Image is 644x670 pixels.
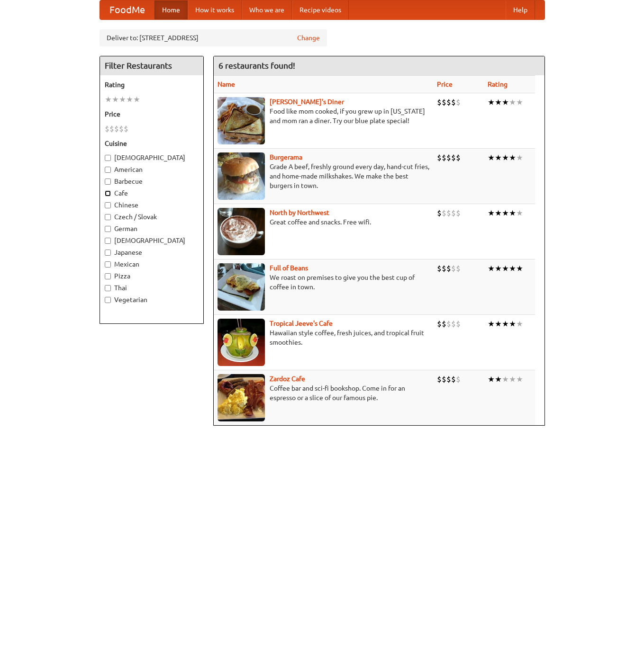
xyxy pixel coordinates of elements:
[442,208,446,218] li: $
[495,97,502,107] li: ★
[119,94,126,105] li: ★
[218,61,295,70] ng-pluralize: 6 restaurants found!
[456,97,461,107] li: $
[105,179,111,185] input: Barbecue
[126,94,133,105] li: ★
[502,208,509,218] li: ★
[218,152,265,200] img: burgerama.jpg
[105,214,111,220] input: Czech / Slovak
[451,263,456,274] li: $
[292,0,349,19] a: Recipe videos
[506,0,535,19] a: Help
[442,319,446,329] li: $
[218,217,429,227] p: Great coffee and snacks. Free wifi.
[218,319,265,366] img: jeeves.jpg
[105,177,199,186] label: Barbecue
[105,153,199,162] label: [DEMOGRAPHIC_DATA]
[456,208,461,218] li: $
[456,152,461,163] li: $
[446,374,451,384] li: $
[451,374,456,384] li: $
[509,263,516,274] li: ★
[105,190,111,197] input: Cafe
[509,152,516,163] li: ★
[495,152,502,163] li: ★
[105,80,199,89] h5: Rating
[105,271,199,281] label: Pizza
[509,374,516,384] li: ★
[105,124,109,134] li: $
[488,97,495,107] li: ★
[119,124,124,134] li: $
[446,208,451,218] li: $
[488,319,495,329] li: ★
[509,319,516,329] li: ★
[109,124,114,134] li: $
[218,328,429,347] p: Hawaiian style coffee, fresh juices, and tropical fruit smoothies.
[446,97,451,107] li: $
[488,80,508,88] a: Rating
[270,320,333,327] a: Tropical Jeeve's Cafe
[456,374,461,384] li: $
[502,263,509,274] li: ★
[105,202,111,208] input: Chinese
[270,209,329,216] a: North by Northwest
[105,155,111,161] input: [DEMOGRAPHIC_DATA]
[516,152,523,163] li: ★
[270,375,305,383] a: Zardoz Cafe
[451,97,456,107] li: $
[446,263,451,274] li: $
[105,297,111,303] input: Vegetarian
[105,188,199,198] label: Cafe
[516,208,523,218] li: ★
[105,167,111,173] input: American
[437,97,442,107] li: $
[437,319,442,329] li: $
[105,139,199,148] h5: Cuisine
[488,152,495,163] li: ★
[456,263,461,274] li: $
[516,319,523,329] li: ★
[105,200,199,210] label: Chinese
[105,285,111,291] input: Thai
[502,319,509,329] li: ★
[488,208,495,218] li: ★
[105,238,111,244] input: [DEMOGRAPHIC_DATA]
[502,97,509,107] li: ★
[488,374,495,384] li: ★
[124,124,128,134] li: $
[442,152,446,163] li: $
[437,80,453,88] a: Price
[502,152,509,163] li: ★
[114,124,119,134] li: $
[495,319,502,329] li: ★
[488,263,495,274] li: ★
[242,0,292,19] a: Who we are
[105,283,199,293] label: Thai
[105,212,199,222] label: Czech / Slovak
[218,97,265,144] img: sallys.jpg
[105,261,111,268] input: Mexican
[105,248,199,257] label: Japanese
[516,374,523,384] li: ★
[446,152,451,163] li: $
[451,319,456,329] li: $
[509,208,516,218] li: ★
[218,374,265,421] img: zardoz.jpg
[154,0,188,19] a: Home
[437,208,442,218] li: $
[456,319,461,329] li: $
[188,0,242,19] a: How it works
[218,208,265,255] img: north.jpg
[446,319,451,329] li: $
[270,153,302,161] a: Burgerama
[112,94,119,105] li: ★
[495,263,502,274] li: ★
[105,109,199,119] h5: Price
[270,264,308,272] a: Full of Beans
[105,250,111,256] input: Japanese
